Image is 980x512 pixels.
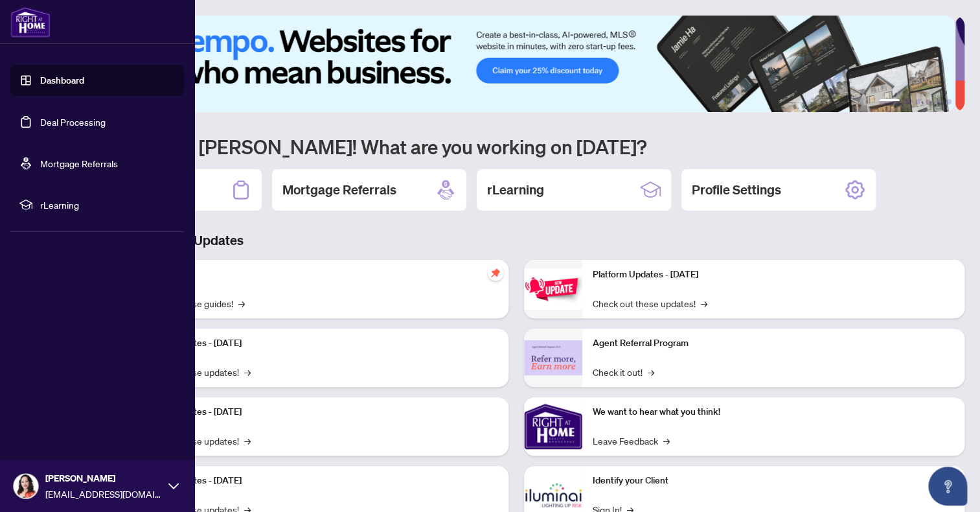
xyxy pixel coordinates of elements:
[40,198,175,212] span: rLearning
[524,268,582,309] img: Platform Updates - June 23, 2025
[67,231,964,250] h3: Brokerage & Industry Updates
[136,336,498,351] p: Platform Updates - [DATE]
[524,397,582,456] img: We want to hear what you think!
[936,99,941,104] button: 5
[926,99,931,104] button: 4
[136,268,498,282] p: Self-Help
[67,134,964,159] h1: Welcome back [PERSON_NAME]! What are you working on [DATE]?
[238,296,245,310] span: →
[45,487,162,501] span: [EMAIL_ADDRESS][DOMAIN_NAME]
[593,365,654,379] a: Check it out!→
[10,6,51,38] img: logo
[593,405,955,419] p: We want to hear what you think!
[648,365,654,379] span: →
[14,474,38,498] img: Profile Icon
[45,471,162,485] span: [PERSON_NAME]
[593,296,707,310] a: Check out these updates!→
[244,434,251,448] span: →
[593,336,955,351] p: Agent Referral Program
[282,181,396,199] h2: Mortgage Referrals
[879,99,900,104] button: 1
[905,99,910,104] button: 2
[136,405,498,419] p: Platform Updates - [DATE]
[40,116,106,128] a: Deal Processing
[136,474,498,488] p: Platform Updates - [DATE]
[915,99,920,104] button: 3
[244,365,251,379] span: →
[593,434,670,448] a: Leave Feedback→
[663,434,670,448] span: →
[40,157,118,169] a: Mortgage Referrals
[67,16,955,112] img: Slide 0
[946,99,952,104] button: 6
[692,181,781,199] h2: Profile Settings
[524,340,582,376] img: Agent Referral Program
[488,265,503,281] span: pushpin
[701,296,707,310] span: →
[593,268,955,282] p: Platform Updates - [DATE]
[40,75,84,86] a: Dashboard
[487,181,544,199] h2: rLearning
[928,467,967,506] button: Open asap
[593,474,955,488] p: Identify your Client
